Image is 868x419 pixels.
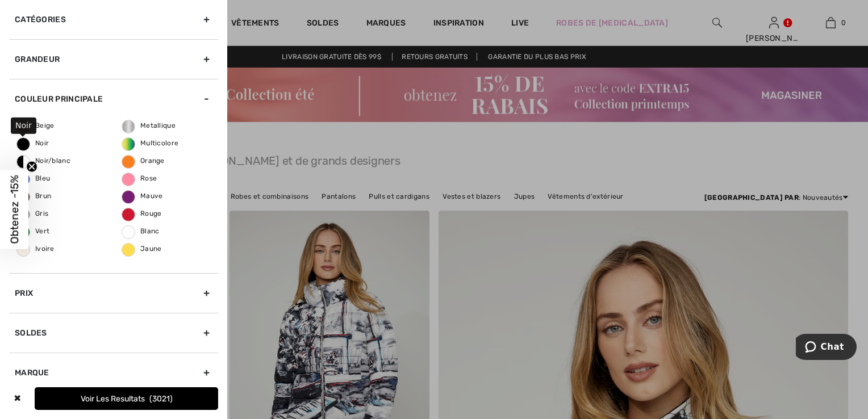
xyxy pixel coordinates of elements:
[11,117,36,133] div: Noir
[9,273,218,313] div: Prix
[26,161,37,173] button: Close teaser
[149,394,173,404] span: 3021
[17,227,49,235] span: Vert
[17,174,50,182] span: Bleu
[122,139,178,147] span: Multicolore
[9,353,218,392] div: Marque
[122,227,160,235] span: Blanc
[122,245,162,253] span: Jaune
[122,174,157,182] span: Rose
[35,387,218,410] button: Voir les resultats3021
[17,139,49,147] span: Noir
[9,313,218,353] div: Soldes
[17,209,48,217] span: Gris
[122,192,163,200] span: Mauve
[17,245,55,253] span: Ivoire
[17,157,70,165] span: Noir/blanc
[9,79,218,119] div: Couleur Principale
[9,39,218,79] div: Grandeur
[122,209,162,217] span: Rouge
[122,157,165,165] span: Orange
[9,387,26,410] div: ✖
[8,175,21,244] span: Obtenez -15%
[122,121,176,129] span: Metallique
[17,192,51,200] span: Brun
[796,334,857,362] iframe: Ouvre un widget dans lequel vous pouvez chatter avec l’un de nos agents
